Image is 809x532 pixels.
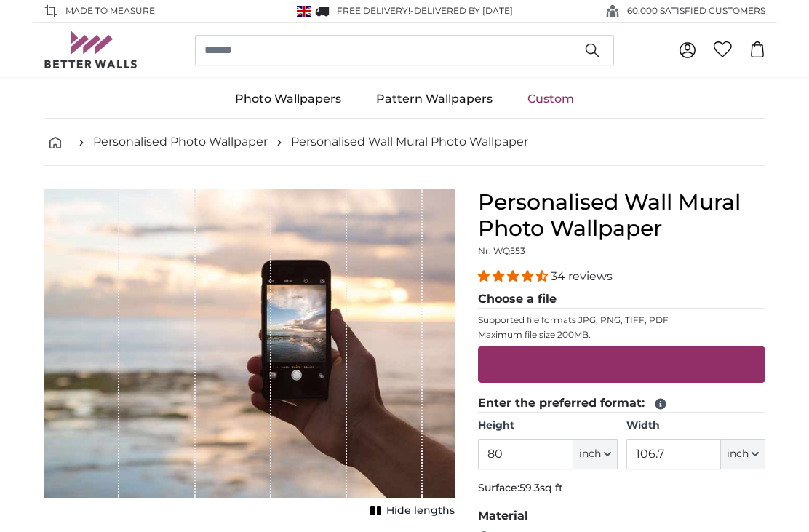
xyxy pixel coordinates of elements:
legend: Enter the preferred format: [478,394,765,413]
nav: breadcrumbs [44,119,765,166]
div: 1 of 1 [44,189,455,521]
p: Maximum file size 200MB. [478,329,765,341]
span: Made to Measure [65,4,155,17]
span: Nr. WQ553 [478,245,525,256]
a: Personalised Photo Wallpaper [93,133,268,151]
span: 34 reviews [551,269,613,283]
span: - [410,5,513,16]
label: Height [478,418,617,433]
legend: Choose a file [478,290,765,309]
span: inch [579,447,601,461]
legend: Material [478,507,765,525]
label: Width [626,418,765,433]
a: Pattern Wallpapers [359,80,510,118]
button: inch [721,439,765,469]
a: Photo Wallpapers [218,80,359,118]
img: United Kingdom [297,6,311,17]
span: Delivered by [DATE] [414,5,513,16]
span: 4.32 stars [478,269,551,283]
button: inch [573,439,618,469]
span: Hide lengths [386,504,455,518]
a: Custom [510,80,591,118]
span: inch [727,447,749,461]
p: Surface: [478,481,765,496]
span: 60,000 SATISFIED CUSTOMERS [627,4,765,17]
button: Hide lengths [366,501,455,521]
span: FREE delivery! [337,5,410,16]
span: 59.3sq ft [519,481,563,494]
p: Supported file formats JPG, PNG, TIFF, PDF [478,314,765,326]
img: Betterwalls [44,31,138,68]
a: Personalised Wall Mural Photo Wallpaper [291,133,528,151]
h1: Personalised Wall Mural Photo Wallpaper [478,189,765,242]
